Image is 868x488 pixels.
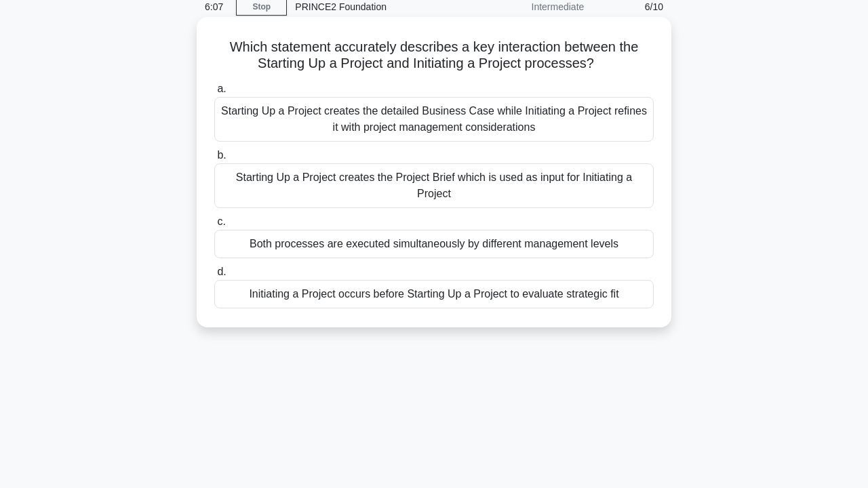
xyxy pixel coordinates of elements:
div: Starting Up a Project creates the Project Brief which is used as input for Initiating a Project [214,163,654,208]
div: Starting Up a Project creates the detailed Business Case while Initiating a Project refines it wi... [214,97,654,142]
div: Both processes are executed simultaneously by different management levels [214,230,654,258]
span: c. [217,216,225,227]
h5: Which statement accurately describes a key interaction between the Starting Up a Project and Init... [213,39,655,73]
span: a. [217,83,226,94]
span: b. [217,149,226,161]
div: Initiating a Project occurs before Starting Up a Project to evaluate strategic fit [214,280,654,308]
span: d. [217,266,226,277]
